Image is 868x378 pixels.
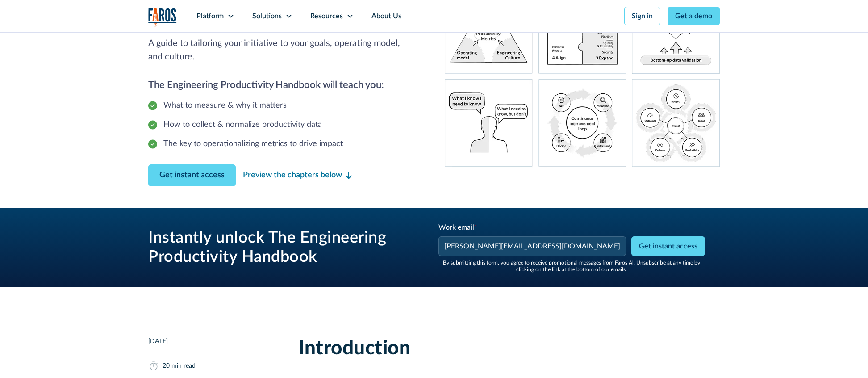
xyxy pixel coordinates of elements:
[243,169,342,181] div: Preview the chapters below
[624,7,660,25] a: Sign in
[148,8,177,26] a: home
[243,169,352,181] a: Preview the chapters below
[148,37,423,63] p: A guide to tailoring your initiative to your goals, operating model, and culture.
[668,7,720,25] a: Get a demo
[163,138,343,150] div: The key to operationalizing metrics to drive impact
[252,11,282,21] div: Solutions
[163,100,287,112] div: What to measure & why it matters
[310,11,343,21] div: Resources
[148,8,177,26] img: Logo of the analytics and reporting company Faros.
[631,236,705,256] input: Get instant access
[148,228,416,267] h3: Instantly unlock The Engineering Productivity Handbook
[438,260,705,273] div: By submitting this form, you agree to receive promotional messages from Faros Al. Unsubscribe at ...
[438,222,628,233] div: Work email
[148,78,423,92] h2: The Engineering Productivity Handbook will teach you:
[196,11,224,21] div: Platform
[171,361,196,371] div: min read
[163,119,322,131] div: How to collect & normalize productivity data
[163,361,170,371] div: 20
[438,222,705,273] form: Engineering Productivity Instant Access
[148,164,236,186] a: Contact Modal
[148,337,168,346] div: [DATE]
[298,337,720,361] h2: Introduction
